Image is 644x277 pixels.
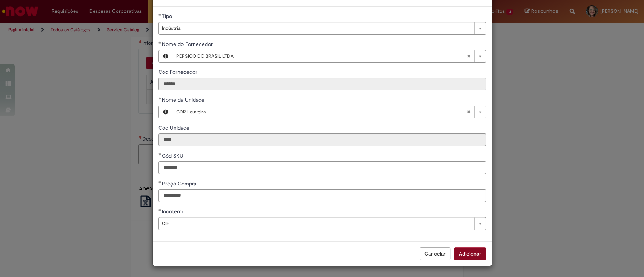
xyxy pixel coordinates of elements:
[158,69,199,75] span: Somente leitura - Cód Fornecedor
[158,189,486,202] input: Preço Compra
[463,50,474,62] abbr: Limpar campo Nome do Fornecedor
[162,208,185,215] span: Incoterm
[158,124,191,131] span: Somente leitura - Cód Unidade
[159,50,172,62] button: Nome do Fornecedor, Visualizar este registro PEPSICO DO BRASIL LTDA
[162,22,470,34] span: Indústria
[162,217,470,230] span: CIF
[158,181,162,184] span: Obrigatório Preenchido
[162,180,198,187] span: Preço Compra
[162,152,185,159] span: Cód SKU
[159,106,172,118] button: Nome da Unidade, Visualizar este registro CDR Louveira
[158,153,162,156] span: Obrigatório Preenchido
[162,13,174,20] span: Tipo
[454,247,486,260] button: Adicionar
[158,133,486,146] input: Cód Unidade
[158,97,162,100] span: Obrigatório Preenchido
[162,96,206,103] span: Necessários - Nome da Unidade
[158,161,486,174] input: Cód SKU
[162,41,214,47] span: Necessários - Nome do Fornecedor
[158,208,162,211] span: Obrigatório Preenchido
[158,13,162,16] span: Obrigatório Preenchido
[176,50,467,62] span: PEPSICO DO BRASIL LTDA
[158,41,162,44] span: Obrigatório Preenchido
[463,106,474,118] abbr: Limpar campo Nome da Unidade
[420,247,450,260] button: Cancelar
[172,106,486,118] a: CDR LouveiraLimpar campo Nome da Unidade
[172,50,486,62] a: PEPSICO DO BRASIL LTDALimpar campo Nome do Fornecedor
[158,78,486,90] input: Cód Fornecedor
[176,106,467,118] span: CDR Louveira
